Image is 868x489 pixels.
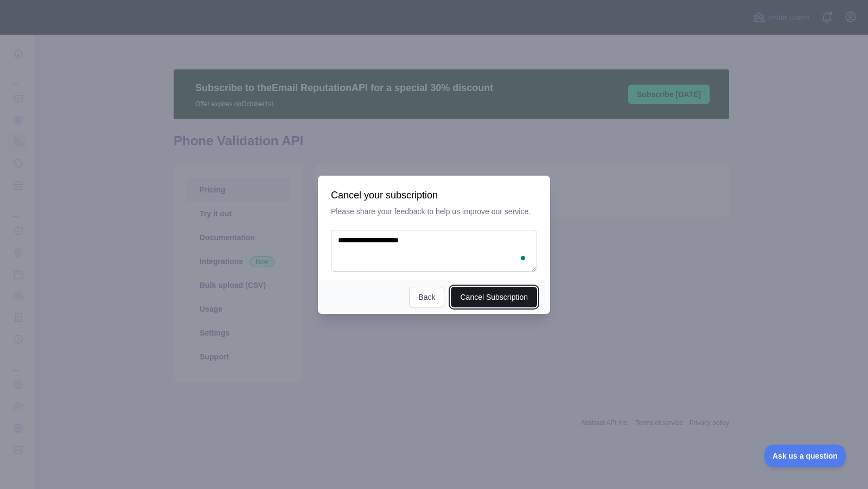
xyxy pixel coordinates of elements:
iframe: Toggle Customer Support [764,445,846,467]
h3: Cancel your subscription [331,189,537,202]
textarea: To enrich screen reader interactions, please activate Accessibility in Grammarly extension settings [331,230,537,272]
p: Please share your feedback to help us improve our service. [331,206,537,217]
button: Back [409,287,444,307]
button: Cancel Subscription [451,287,537,307]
